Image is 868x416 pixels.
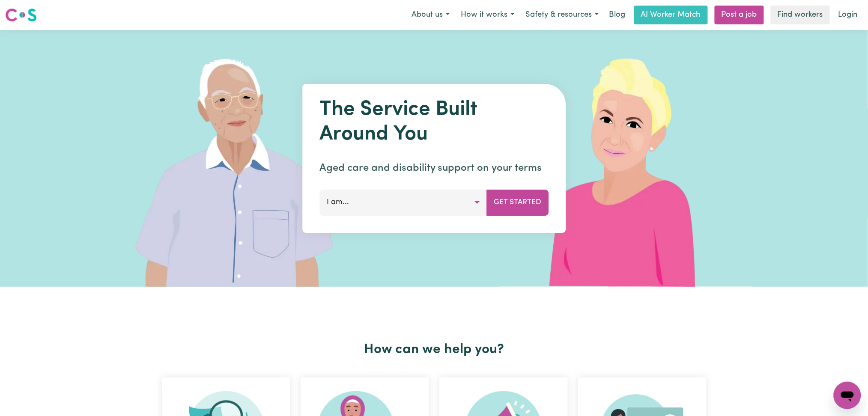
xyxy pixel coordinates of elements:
[319,160,549,176] p: Aged care and disability support on your terms
[833,6,863,24] a: Login
[406,6,455,24] button: About us
[520,6,604,24] button: Safety & resources
[5,7,37,23] img: Careseekers logo
[319,98,549,147] h1: The Service Built Around You
[834,382,861,409] iframe: Button to launch messaging window
[455,6,520,24] button: How it works
[634,6,708,24] a: AI Worker Match
[319,190,487,215] button: I am...
[157,342,712,358] h2: How can we help you?
[5,5,37,25] a: Careseekers logo
[715,6,764,24] a: Post a job
[486,190,549,215] button: Get Started
[771,6,830,24] a: Find workers
[604,6,631,24] a: Blog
